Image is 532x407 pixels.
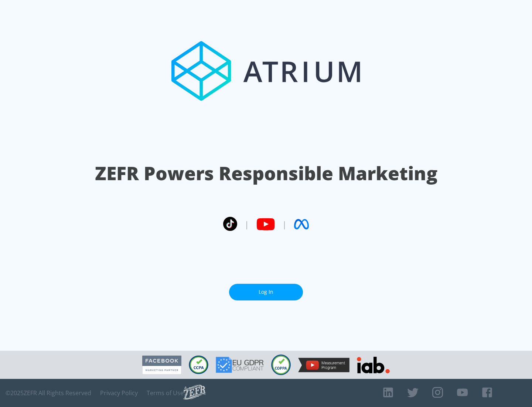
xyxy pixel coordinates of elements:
span: | [282,219,287,230]
span: © 2025 ZEFR All Rights Reserved [6,389,91,397]
img: IAB [357,357,390,373]
img: Facebook Marketing Partner [142,356,181,374]
h1: ZEFR Powers Responsible Marketing [95,161,437,186]
img: CCPA Compliant [189,356,208,374]
a: Privacy Policy [100,389,138,397]
img: COPPA Compliant [271,354,291,375]
a: Log In [229,284,303,300]
span: | [245,219,249,230]
a: Terms of Use [147,389,184,397]
img: YouTube Measurement Program [298,358,349,372]
img: GDPR Compliant [216,357,264,373]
